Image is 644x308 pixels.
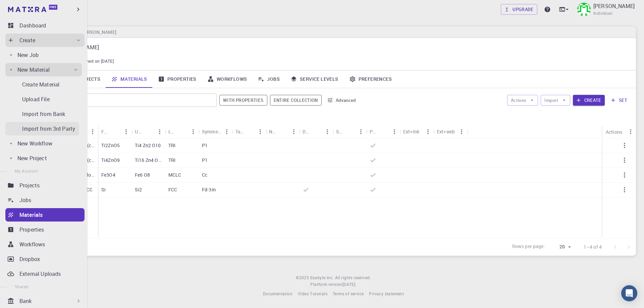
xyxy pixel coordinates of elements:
div: Default [299,125,333,138]
div: Public [366,125,400,138]
button: Menu [255,126,266,137]
button: Sort [144,126,154,137]
p: Fe3O4 [101,172,115,178]
div: Bank [5,294,85,308]
a: Privacy statement [369,291,404,297]
p: Si [101,186,106,193]
button: Menu [389,126,400,137]
div: Lattice [168,125,177,138]
button: Menu [154,126,165,137]
div: Default [303,125,311,138]
button: set [607,95,631,106]
a: Terms of service [333,291,364,297]
button: Sort [345,126,356,137]
p: Fd-3m [202,186,216,193]
span: Terms of service [333,291,364,296]
p: Ti2ZnO5 [101,142,120,149]
p: New Material [17,66,50,74]
a: Materials [106,70,153,88]
a: Jobs [5,193,85,207]
a: Properties [5,223,85,236]
p: Create Material [22,80,59,88]
a: Projects [5,179,85,192]
div: Unit Cell Formula [135,125,144,138]
span: Documentation [263,291,292,296]
p: P1 [202,157,208,164]
p: Import from Bank [22,110,65,118]
a: Import from Bank [5,107,79,121]
div: Tags [232,125,266,138]
p: 1–4 of 4 [584,244,602,250]
a: Upload File [5,93,79,106]
button: Sort [278,126,288,137]
span: All rights reserved. [335,274,371,281]
button: Menu [456,126,467,137]
button: Menu [221,126,232,137]
button: Sort [110,126,121,137]
button: Sort [177,126,188,137]
button: Actions [507,95,538,106]
button: Import [541,95,570,106]
p: Cc [202,172,207,178]
p: P1 [202,142,208,149]
p: TRI [168,142,175,149]
span: Privacy statement [369,291,404,296]
div: Symmetry [199,125,232,138]
a: Documentation [263,291,292,297]
span: Individual [593,10,612,17]
button: Menu [322,126,333,137]
a: Materials [5,208,85,222]
div: Create [5,34,85,47]
button: Sort [378,126,389,137]
a: Exabyte Inc. [310,274,334,281]
p: MCLC [168,172,181,178]
p: TRI [168,157,175,164]
p: Import from 3rd Party [22,125,75,133]
a: New Job [5,48,82,62]
p: FCC [168,186,177,193]
button: Menu [288,126,299,137]
a: Dropbox [5,252,85,266]
span: Shared [15,284,28,289]
p: Ti4ZnO9 [101,157,120,164]
button: Create [573,95,605,106]
div: Actions [602,125,636,138]
div: Tags [235,125,244,138]
a: External Uploads [5,267,85,281]
button: Menu [423,126,433,137]
p: Projects [19,181,40,189]
p: New Workflow [17,139,52,147]
button: Menu [121,126,131,137]
a: Dashboard [5,19,85,32]
button: Sort [244,126,255,137]
p: Dashboard [19,21,46,29]
p: Fe6 O8 [135,172,150,178]
div: Non-periodic [269,125,278,138]
a: Workflows [5,238,85,251]
div: Ext+lnk [403,125,419,138]
a: Import from 3rd Party [5,122,79,135]
p: Materials [19,211,43,219]
div: New Material [5,63,82,76]
a: Create Material [5,78,79,91]
p: [PERSON_NAME] [593,2,635,10]
a: New Project [5,151,82,165]
div: Ext+web [433,125,467,138]
button: Entire collection [270,95,322,106]
p: [PERSON_NAME] [58,43,625,51]
button: Menu [625,126,636,137]
span: My Account [15,168,38,174]
p: Ti4 Zn2 O10 [135,142,161,149]
div: Non-periodic [266,125,299,138]
p: Ti16 Zn4 O36 [135,157,162,164]
p: External Uploads [19,270,61,278]
span: Video Tutorials [298,291,327,296]
a: [DATE]. [342,281,357,288]
p: New Project [17,154,47,162]
a: New Workflow [5,137,82,150]
a: Upgrade [501,4,537,15]
a: Preferences [344,70,397,88]
img: Abhishek Mandal [577,3,591,16]
button: Advanced [324,95,359,106]
p: New Job [17,51,39,59]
